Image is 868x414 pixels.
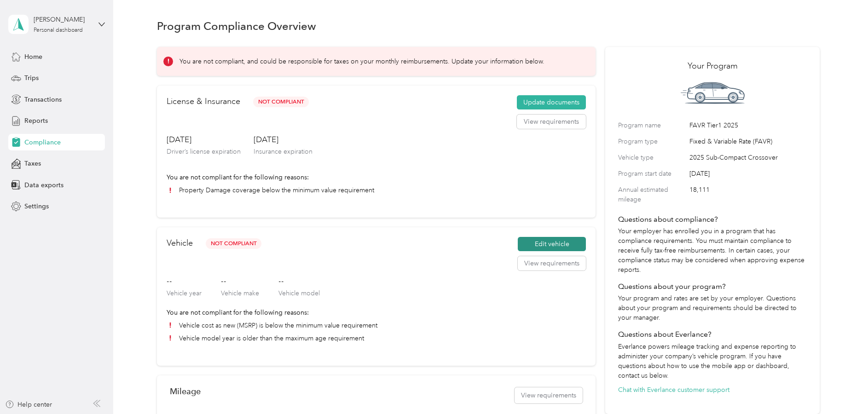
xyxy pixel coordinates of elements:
button: Help center [5,400,52,409]
span: Fixed & Variable Rate (FAVR) [689,137,807,146]
button: Update documents [517,95,586,110]
h3: -- [167,276,202,287]
h3: [DATE] [254,134,312,145]
h3: -- [221,276,259,287]
label: Program type [618,137,686,146]
label: Program start date [618,169,686,178]
span: Not Compliant [253,97,309,107]
p: Vehicle model [278,288,320,298]
button: Edit vehicle [518,237,586,252]
label: Program name [618,121,686,130]
span: FAVR Tier1 2025 [689,121,807,130]
span: Settings [24,201,49,211]
h4: Questions about compliance? [618,214,807,225]
h2: License & Insurance [167,95,240,108]
label: Annual estimated mileage [618,185,686,204]
h4: Questions about Everlance? [618,329,807,340]
span: Transactions [24,95,62,104]
p: Vehicle year [167,288,202,298]
button: View requirements [515,387,583,403]
p: Your program and rates are set by your employer. Questions about your program and requirements sh... [618,293,807,322]
li: Vehicle model year is older than the maximum age requirement [167,333,586,343]
span: 18,111 [689,185,807,204]
span: Data exports [24,180,64,190]
span: [DATE] [689,169,807,178]
button: View requirements [518,256,586,271]
h2: Vehicle [167,237,193,249]
p: Driver’s license expiration [167,147,241,156]
p: You are not compliant for the following reasons: [167,172,586,182]
label: Vehicle type [618,153,686,162]
span: Trips [24,73,39,83]
h2: Mileage [170,386,201,396]
p: Vehicle make [221,288,259,298]
span: 2025 Sub-Compact Crossover [689,153,807,162]
p: Everlance powers mileage tracking and expense reporting to administer your company’s vehicle prog... [618,342,807,380]
span: Reports [24,116,48,126]
button: Chat with Everlance customer support [618,385,729,395]
li: Property Damage coverage below the minimum value requirement [167,185,586,195]
div: [PERSON_NAME] [34,15,91,24]
h4: Questions about your program? [618,281,807,292]
span: Taxes [24,159,41,168]
h3: -- [278,276,320,287]
p: Insurance expiration [254,147,312,156]
h3: [DATE] [167,134,241,145]
p: Your employer has enrolled you in a program that has compliance requirements. You must maintain c... [618,226,807,275]
span: Compliance [24,138,61,147]
h1: Program Compliance Overview [157,21,316,31]
p: You are not compliant for the following reasons: [167,308,586,317]
div: Personal dashboard [34,28,83,33]
span: Not Compliant [206,238,261,249]
iframe: Everlance-gr Chat Button Frame [816,362,868,414]
li: Vehicle cost as new (MSRP) is below the minimum value requirement [167,321,586,330]
h2: Your Program [618,60,807,72]
span: Home [24,52,42,62]
p: You are not compliant, and could be responsible for taxes on your monthly reimbursements. Update ... [179,57,544,66]
button: View requirements [517,115,586,129]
